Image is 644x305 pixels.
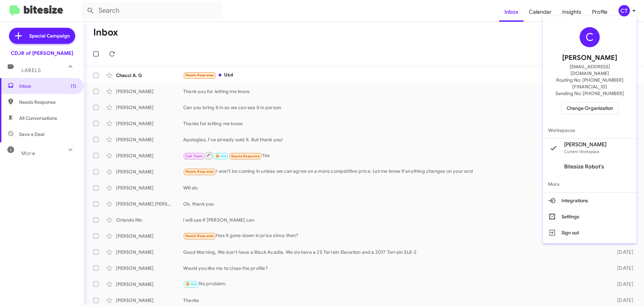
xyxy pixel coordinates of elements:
span: Sending No: [PHONE_NUMBER] [555,90,624,97]
button: Settings [543,209,637,225]
span: Change Organization [567,102,613,114]
span: Workspaces [543,122,637,138]
span: Bitesize Robot's [564,163,604,170]
span: Current Workspace [564,149,599,154]
span: [PERSON_NAME] [562,53,617,63]
span: [EMAIL_ADDRESS][DOMAIN_NAME] [551,63,629,77]
span: [PERSON_NAME] [564,141,606,148]
button: Sign out [543,225,637,241]
div: C [580,27,600,47]
button: Integrations [543,193,637,209]
span: Routing No: [PHONE_NUMBER][FINANCIAL_ID] [551,77,629,90]
span: More [543,176,637,192]
button: Change Organization [561,102,619,114]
